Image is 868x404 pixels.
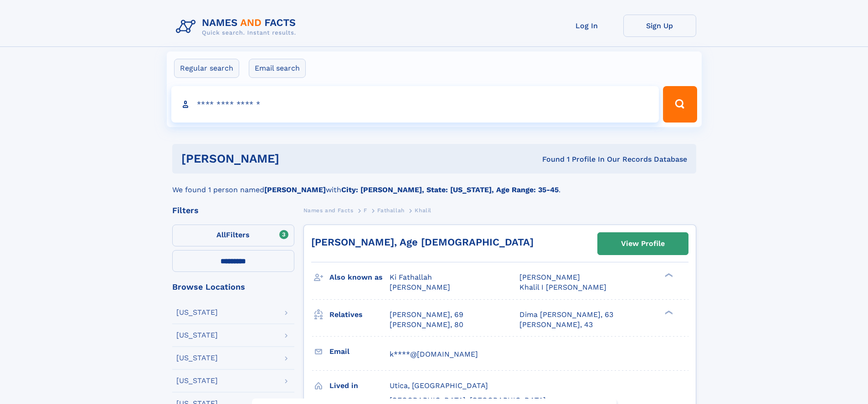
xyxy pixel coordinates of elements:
div: We found 1 person named with . [172,174,696,195]
h3: Email [329,344,390,359]
a: [PERSON_NAME], 80 [390,320,463,330]
a: [PERSON_NAME], 69 [390,310,463,320]
span: Utica, [GEOGRAPHIC_DATA] [390,381,488,390]
a: Names and Facts [303,205,354,216]
h3: Also known as [329,270,390,285]
a: F [364,205,367,216]
div: ❯ [663,272,673,278]
a: Dima [PERSON_NAME], 63 [519,310,613,320]
span: Khalil [415,207,431,214]
label: Filters [172,225,294,246]
b: [PERSON_NAME] [264,185,326,194]
span: Fathallah [377,207,404,214]
a: Fathallah [377,205,404,216]
label: Regular search [174,59,239,78]
img: Logo Names and Facts [172,15,303,39]
label: Email search [249,59,306,78]
input: search input [171,86,659,123]
span: Ki Fathallah [390,273,432,281]
div: Filters [172,206,294,215]
b: City: [PERSON_NAME], State: [US_STATE], Age Range: 35-45 [341,185,559,194]
h1: [PERSON_NAME] [181,153,411,164]
button: Search Button [663,86,697,123]
span: [PERSON_NAME] [519,273,580,281]
h3: Relatives [329,307,390,322]
a: [PERSON_NAME], Age [DEMOGRAPHIC_DATA] [311,236,534,248]
div: Browse Locations [172,283,294,291]
a: Sign Up [623,15,696,37]
a: [PERSON_NAME], 43 [519,320,593,330]
div: [US_STATE] [176,332,218,339]
span: All [216,230,226,239]
div: ❯ [663,309,673,315]
div: Found 1 Profile In Our Records Database [411,154,687,164]
div: [US_STATE] [176,377,218,384]
a: View Profile [598,233,688,255]
span: [PERSON_NAME] [390,283,450,291]
h3: Lived in [329,378,390,394]
div: [US_STATE] [176,354,218,362]
div: View Profile [621,233,665,254]
a: Log In [550,15,623,37]
span: Khalil I [PERSON_NAME] [519,283,606,291]
div: [US_STATE] [176,309,218,316]
span: F [364,207,367,214]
